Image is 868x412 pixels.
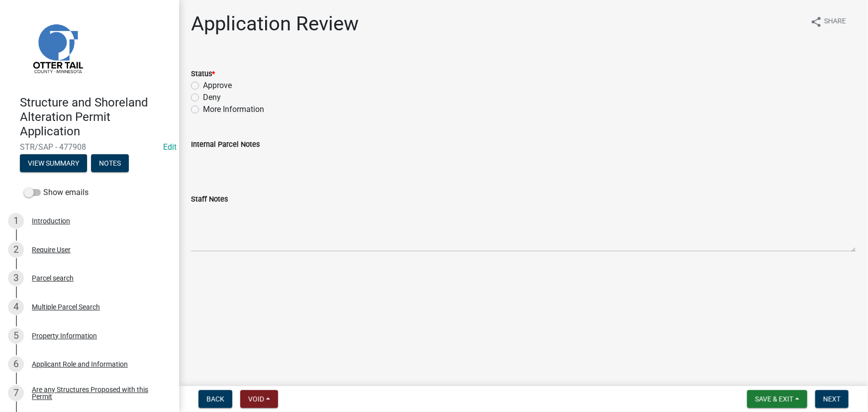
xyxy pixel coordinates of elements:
[32,246,71,253] div: Require User
[8,385,24,401] div: 7
[91,160,129,168] wm-modal-confirm: Notes
[20,96,171,138] h4: Structure and Shoreland Alteration Permit Application
[8,356,24,372] div: 6
[815,390,849,408] button: Next
[8,270,24,286] div: 3
[191,71,215,78] label: Status
[20,154,87,172] button: View Summary
[810,16,822,28] i: share
[203,92,221,103] label: Deny
[206,395,224,403] span: Back
[20,142,159,152] span: STR/SAP - 477908
[20,160,87,168] wm-modal-confirm: Summary
[747,390,807,408] button: Save & Exit
[198,390,232,408] button: Back
[823,395,841,403] span: Next
[755,395,793,403] span: Save & Exit
[191,12,359,36] h1: Application Review
[32,217,70,224] div: Introduction
[824,16,846,28] span: Share
[8,213,24,229] div: 1
[802,12,854,31] button: shareShare
[32,332,97,339] div: Property Information
[8,299,24,315] div: 4
[163,142,177,152] a: Edit
[20,10,95,85] img: Otter Tail County, Minnesota
[8,328,24,344] div: 5
[248,395,264,403] span: Void
[32,361,128,368] div: Applicant Role and Information
[32,386,163,400] div: Are any Structures Proposed with this Permit
[191,141,260,148] label: Internal Parcel Notes
[32,304,100,310] div: Multiple Parcel Search
[24,187,89,199] label: Show emails
[203,103,264,115] label: More Information
[240,390,278,408] button: Void
[203,80,232,92] label: Approve
[163,142,177,152] wm-modal-confirm: Edit Application Number
[91,154,129,172] button: Notes
[191,196,228,203] label: Staff Notes
[32,275,74,282] div: Parcel search
[8,242,24,258] div: 2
